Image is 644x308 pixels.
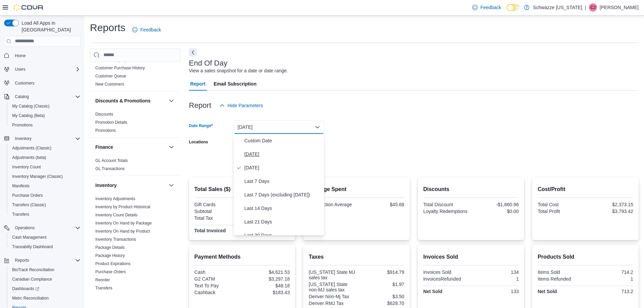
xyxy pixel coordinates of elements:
[587,202,633,207] div: $2,373.15
[9,233,80,241] span: Cash Management
[309,185,404,193] h2: Average Spent
[12,122,33,128] span: Promotions
[15,136,31,141] span: Inventory
[194,228,226,233] strong: Total Invoiced
[95,196,135,202] span: Inventory Adjustments
[194,215,241,221] div: Total Tax
[95,144,166,150] button: Finance
[140,26,161,33] span: Feedback
[12,135,80,143] span: Inventory
[167,181,175,189] button: Inventory
[9,191,80,199] span: Purchase Orders
[189,123,213,128] label: Date Range
[9,266,80,274] span: BioTrack Reconciliation
[538,276,584,282] div: Items Refunded
[95,158,128,163] a: GL Account Totals
[472,209,519,214] div: $0.00
[95,286,112,290] a: Transfers
[244,231,321,239] span: Last 30 Days
[95,66,145,70] a: Customer Purchase History
[189,139,208,145] label: Locations
[589,3,597,11] div: Clayton James Willison
[95,269,126,275] span: Purchase Orders
[12,65,80,73] span: Users
[9,153,49,162] a: Adjustments (beta)
[15,94,29,99] span: Catalog
[9,144,54,152] a: Adjustments (Classic)
[9,275,55,283] a: Canadian Compliance
[7,111,83,120] button: My Catalog (Beta)
[95,204,150,210] span: Inventory by Product Historical
[90,110,181,137] div: Discounts & Promotions
[7,143,83,153] button: Adjustments (Classic)
[234,120,324,134] button: [DATE]
[7,162,83,172] button: Inventory Count
[358,294,404,299] div: $3.50
[538,202,584,207] div: Total Cost
[9,112,48,120] a: My Catalog (Beta)
[9,243,80,251] span: Traceabilty Dashboard
[12,235,46,240] span: Cash Management
[12,113,45,118] span: My Catalog (Beta)
[9,210,32,218] a: Transfers
[15,67,25,72] span: Users
[423,253,519,261] h2: Invoices Sold
[244,177,321,185] span: Last 7 Days
[95,97,166,104] button: Discounts & Promotions
[538,289,557,294] strong: Net Sold
[14,4,44,11] img: Cova
[7,120,83,130] button: Promotions
[12,103,50,109] span: My Catalog (Classic)
[9,144,80,152] span: Adjustments (Classic)
[9,172,80,181] span: Inventory Manager (Classic)
[538,209,584,214] div: Total Profit
[194,290,241,295] div: Cashback
[9,266,57,274] a: BioTrack Reconciliation
[19,20,80,33] span: Load All Apps in [GEOGRAPHIC_DATA]
[95,237,136,242] a: Inventory Transactions
[194,202,241,207] div: Gift Cards
[95,221,152,226] a: Inventory On Hand by Package
[9,191,46,199] a: Purchase Orders
[243,283,290,288] div: $48.18
[90,48,181,91] div: Customer
[480,4,501,11] span: Feedback
[244,218,321,226] span: Last 21 Days
[95,128,116,133] a: Promotions
[7,153,83,162] button: Adjustments (beta)
[309,282,355,292] div: [US_STATE] State non-MJ sales tax
[1,134,83,143] button: Inventory
[95,229,150,234] span: Inventory On Hand by Product
[9,201,80,209] span: Transfers (Classic)
[585,3,586,11] p: |
[190,77,206,91] span: Report
[7,172,83,181] button: Inventory Manager (Classic)
[95,245,125,250] a: Package Details
[95,158,128,163] span: GL Account Totals
[1,51,83,61] button: Home
[194,253,290,261] h2: Payment Methods
[15,53,26,58] span: Home
[228,102,263,109] span: Hide Parameters
[358,269,404,275] div: $914.79
[472,276,519,282] div: 1
[1,223,83,233] button: Operations
[95,261,130,266] a: Product Expirations
[12,135,34,143] button: Inventory
[533,3,582,11] p: Schwazze [US_STATE]
[244,204,321,212] span: Last 14 Days
[234,134,324,235] div: Select listbox
[1,65,83,74] button: Users
[9,285,80,293] span: Dashboards
[538,253,633,261] h2: Products Sold
[423,209,470,214] div: Loyalty Redemptions
[15,80,34,86] span: Customers
[587,276,633,282] div: 1
[95,82,124,87] a: New Customers
[7,242,83,252] button: Traceabilty Dashboard
[95,277,110,283] span: Reorder
[95,253,125,258] span: Package History
[538,185,633,193] h2: Cost/Profit
[12,93,31,101] button: Catalog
